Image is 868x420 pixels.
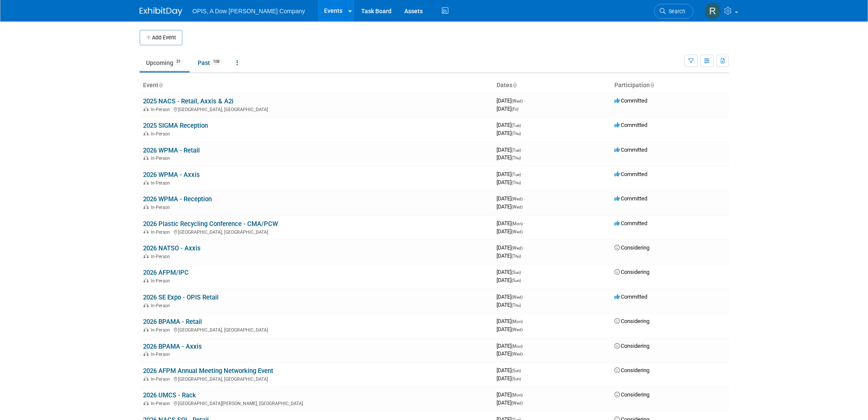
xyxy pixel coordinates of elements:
span: (Thu) [511,180,521,185]
div: [GEOGRAPHIC_DATA], [GEOGRAPHIC_DATA] [143,228,490,235]
span: Committed [614,122,647,128]
a: 2026 AFPM Annual Meeting Networking Event [143,367,273,375]
span: In-Person [151,180,172,186]
img: Renee Ortner [704,3,721,19]
span: [DATE] [497,171,523,177]
span: (Sun) [511,270,521,275]
span: (Tue) [511,148,521,153]
span: - [522,269,523,275]
a: 2026 UMCS - Rack [143,391,196,399]
a: 2026 SE Expo - OPIS Retail [143,294,219,301]
span: OPIS, A Dow [PERSON_NAME] Company [193,8,305,15]
div: [GEOGRAPHIC_DATA][PERSON_NAME], [GEOGRAPHIC_DATA] [143,399,490,406]
span: [DATE] [497,367,523,373]
span: [DATE] [497,154,521,161]
span: - [522,171,523,177]
span: Committed [614,171,647,177]
a: 2025 SIGMA Reception [143,122,208,129]
span: In-Person [151,278,172,284]
span: (Wed) [511,99,523,103]
span: 31 [174,59,183,65]
span: - [524,294,525,300]
div: [GEOGRAPHIC_DATA], [GEOGRAPHIC_DATA] [143,106,490,112]
span: - [524,343,525,349]
span: (Tue) [511,123,521,128]
span: [DATE] [497,97,525,104]
span: [DATE] [497,253,521,259]
th: Participation [611,78,729,93]
span: - [524,244,525,251]
a: Upcoming31 [140,55,190,71]
span: Committed [614,220,647,226]
a: 2026 AFPM/IPC [143,269,189,276]
span: Considering [614,391,649,398]
img: In-Person Event [143,352,149,356]
span: [DATE] [497,106,518,112]
span: - [524,195,525,202]
img: In-Person Event [143,327,149,332]
span: (Sun) [511,368,521,373]
span: - [524,318,525,324]
span: In-Person [151,229,172,235]
img: In-Person Event [143,303,149,307]
a: Sort by Start Date [512,82,517,88]
span: (Wed) [511,352,523,356]
div: [GEOGRAPHIC_DATA], [GEOGRAPHIC_DATA] [143,326,490,333]
span: Search [666,8,685,15]
span: Considering [614,343,649,349]
span: [DATE] [497,244,525,251]
span: - [522,367,523,373]
span: (Wed) [511,205,523,209]
span: (Fri) [511,107,518,112]
span: (Sun) [511,278,521,283]
span: (Wed) [511,401,523,405]
span: Considering [614,318,649,324]
a: 2026 WPMA - Retail [143,147,200,154]
span: [DATE] [497,326,523,332]
a: Sort by Event Name [158,82,163,88]
span: [DATE] [497,277,521,283]
span: [DATE] [497,269,523,275]
span: (Wed) [511,197,523,201]
img: In-Person Event [143,131,149,135]
span: Committed [614,97,647,104]
span: (Wed) [511,295,523,300]
span: (Thu) [511,254,521,258]
span: In-Person [151,254,172,259]
span: [DATE] [497,228,523,235]
span: (Wed) [511,229,523,234]
span: [DATE] [497,122,523,128]
img: In-Person Event [143,180,149,185]
a: 2026 WPMA - Reception [143,195,212,203]
span: In-Person [151,327,172,333]
span: Considering [614,367,649,373]
img: In-Person Event [143,229,149,234]
span: (Wed) [511,246,523,250]
img: ExhibitDay [140,7,182,16]
span: In-Person [151,205,172,210]
span: (Mon) [511,319,523,324]
img: In-Person Event [143,376,149,381]
span: (Thu) [511,156,521,160]
span: [DATE] [497,391,525,398]
span: [DATE] [497,302,521,308]
a: 2026 NATSO - Axxis [143,244,201,252]
span: - [522,122,523,128]
a: Past108 [191,55,228,71]
span: In-Person [151,107,172,112]
span: Committed [614,195,647,202]
a: Sort by Participation Type [650,82,654,88]
span: Committed [614,294,647,300]
span: 108 [210,59,222,65]
span: In-Person [151,156,172,161]
img: In-Person Event [143,254,149,258]
span: - [524,391,525,398]
span: (Sun) [511,376,521,381]
span: (Wed) [511,327,523,332]
span: Considering [614,244,649,251]
span: [DATE] [497,350,523,357]
img: In-Person Event [143,401,149,405]
button: Add Event [140,30,182,45]
span: [DATE] [497,294,525,300]
th: Event [140,78,493,93]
